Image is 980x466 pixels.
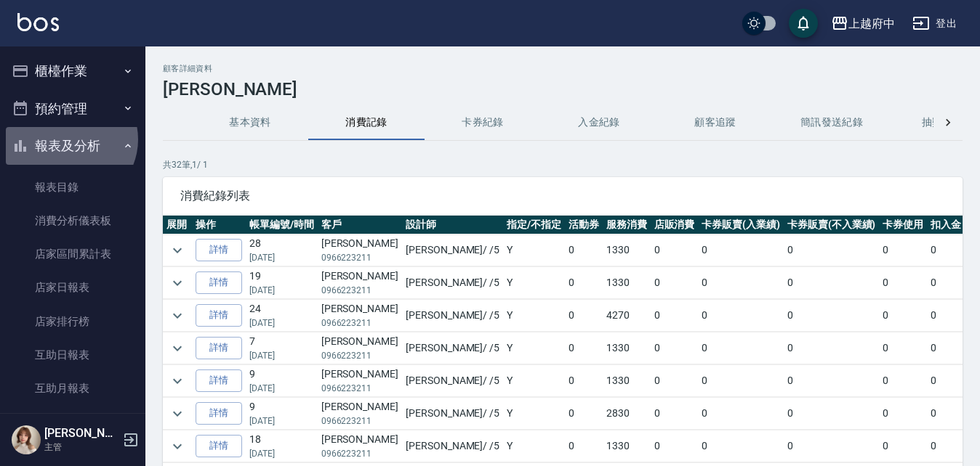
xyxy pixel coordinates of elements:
[166,403,188,425] button: expand row
[318,332,402,364] td: [PERSON_NAME]
[6,171,140,204] a: 報表目錄
[784,398,880,430] td: 0
[44,441,119,454] p: 主管
[698,267,784,299] td: 0
[318,234,402,266] td: [PERSON_NAME]
[927,332,965,364] td: 0
[927,365,965,397] td: 0
[784,216,880,234] th: 卡券販賣(不入業績)
[784,430,880,462] td: 0
[249,349,314,362] p: [DATE]
[651,365,699,397] td: 0
[402,430,503,462] td: [PERSON_NAME] / /5
[402,332,503,364] td: [PERSON_NAME] / /5
[163,79,963,99] h3: [PERSON_NAME]
[318,365,402,397] td: [PERSON_NAME]
[402,234,503,266] td: [PERSON_NAME] / /5
[163,64,963,73] h2: 顧客詳細資料
[246,216,318,234] th: 帳單編號/時間
[927,430,965,462] td: 0
[651,216,699,234] th: 店販消費
[603,216,651,234] th: 服務消費
[166,272,188,294] button: expand row
[879,332,927,364] td: 0
[907,10,963,37] button: 登出
[196,304,242,327] a: 詳情
[603,332,651,364] td: 1330
[6,237,140,271] a: 店家區間累計表
[503,267,565,299] td: Y
[879,398,927,430] td: 0
[249,316,314,330] p: [DATE]
[774,105,890,140] button: 簡訊發送紀錄
[321,251,398,264] p: 0966223211
[6,52,140,90] button: 櫃檯作業
[321,349,398,362] p: 0966223211
[503,430,565,462] td: Y
[879,216,927,234] th: 卡券使用
[565,398,603,430] td: 0
[166,305,188,327] button: expand row
[879,365,927,397] td: 0
[166,370,188,392] button: expand row
[698,216,784,234] th: 卡券販賣(入業績)
[784,365,880,397] td: 0
[196,239,242,261] a: 詳情
[657,105,774,140] button: 顧客追蹤
[321,316,398,330] p: 0966223211
[825,9,901,38] button: 上越府中
[565,365,603,397] td: 0
[651,267,699,299] td: 0
[565,430,603,462] td: 0
[6,338,140,372] a: 互助日報表
[565,216,603,234] th: 活動券
[503,332,565,364] td: Y
[6,405,140,438] a: 互助排行榜
[321,382,398,395] p: 0966223211
[321,414,398,428] p: 0966223211
[603,398,651,430] td: 2830
[603,300,651,332] td: 4270
[784,332,880,364] td: 0
[6,271,140,304] a: 店家日報表
[192,105,308,140] button: 基本資料
[927,398,965,430] td: 0
[166,240,188,261] button: expand row
[651,430,699,462] td: 0
[246,332,318,364] td: 7
[402,398,503,430] td: [PERSON_NAME] / /5
[180,189,945,203] span: 消費紀錄列表
[698,332,784,364] td: 0
[879,300,927,332] td: 0
[318,300,402,332] td: [PERSON_NAME]
[603,267,651,299] td: 1330
[196,435,242,457] a: 詳情
[848,15,895,33] div: 上越府中
[651,332,699,364] td: 0
[246,430,318,462] td: 18
[196,271,242,294] a: 詳情
[698,234,784,266] td: 0
[698,430,784,462] td: 0
[503,398,565,430] td: Y
[249,284,314,297] p: [DATE]
[565,234,603,266] td: 0
[318,267,402,299] td: [PERSON_NAME]
[698,300,784,332] td: 0
[12,425,41,454] img: Person
[6,305,140,338] a: 店家排行榜
[17,13,59,31] img: Logo
[503,365,565,397] td: Y
[927,300,965,332] td: 0
[6,90,140,128] button: 預約管理
[246,398,318,430] td: 9
[192,216,246,234] th: 操作
[927,216,965,234] th: 扣入金
[321,284,398,297] p: 0966223211
[603,234,651,266] td: 1330
[541,105,657,140] button: 入金紀錄
[879,234,927,266] td: 0
[651,398,699,430] td: 0
[603,365,651,397] td: 1330
[6,204,140,237] a: 消費分析儀表板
